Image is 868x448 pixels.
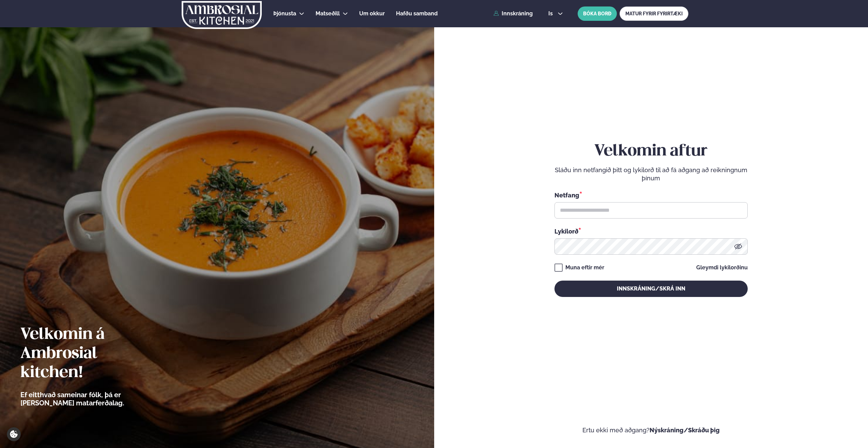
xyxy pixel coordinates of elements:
[696,265,748,270] a: Gleymdi lykilorðinu
[396,10,438,17] span: Hafðu samband
[359,10,385,18] a: Um okkur
[20,325,162,383] h2: Velkomin á Ambrosial kitchen!
[650,427,720,434] a: Nýskráning/Skráðu þig
[554,166,748,182] p: Sláðu inn netfangið þitt og lykilorð til að fá aðgang að reikningnum þínum
[273,10,296,18] a: Þjónusta
[548,11,555,16] span: is
[620,6,688,21] a: MATUR FYRIR FYRIRTÆKI
[359,10,385,17] span: Um okkur
[273,10,296,17] span: Þjónusta
[554,281,748,297] button: Innskráning/Skrá inn
[20,391,162,407] p: Ef eitthvað sameinar fólk, þá er [PERSON_NAME] matarferðalag.
[493,11,533,17] a: Innskráning
[455,426,848,434] p: Ertu ekki með aðgang?
[578,6,617,21] button: BÓKA BORÐ
[554,227,748,236] div: Lykilorð
[554,142,748,161] h2: Velkomin aftur
[543,11,568,16] button: is
[316,10,340,18] a: Matseðill
[396,10,438,18] a: Hafðu samband
[554,191,748,199] div: Netfang
[7,427,21,441] a: Cookie settings
[316,10,340,17] span: Matseðill
[181,1,262,29] img: logo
